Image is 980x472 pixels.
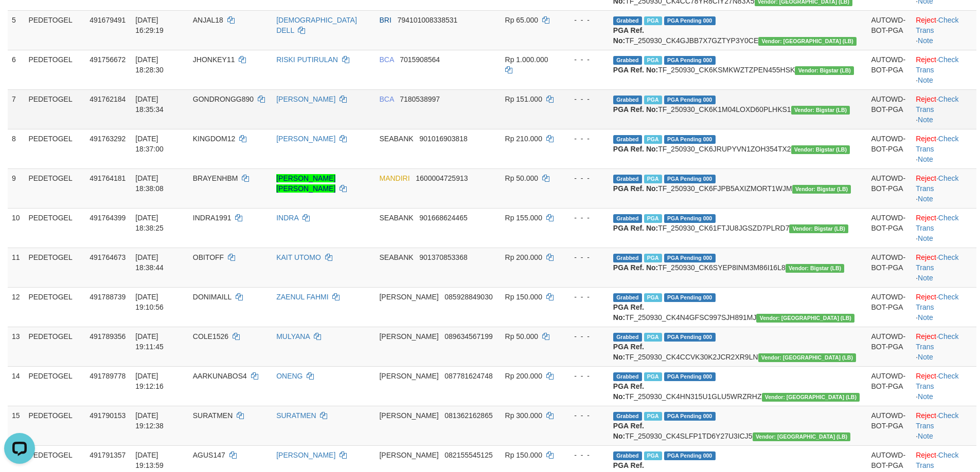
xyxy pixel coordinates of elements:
[565,410,605,421] div: - - -
[912,50,976,89] td: · ·
[90,372,126,380] span: 491789778
[867,366,912,406] td: AUTOWD-BOT-PGA
[444,411,492,420] span: Copy 081362162865 to clipboard
[135,174,164,193] span: [DATE] 18:38:08
[613,422,644,440] b: PGA Ref. No:
[276,332,310,341] a: MULYANA
[613,135,642,144] span: Grabbed
[916,214,958,232] a: Check Trans
[918,313,933,322] a: Note
[792,185,851,194] span: Vendor URL: https://dashboard.q2checkout.com/secure
[135,332,164,351] span: [DATE] 19:11:45
[664,135,716,144] span: PGA Pending
[90,135,126,143] span: 491763292
[916,55,936,64] a: Reject
[916,293,958,311] a: Check Trans
[613,293,642,302] span: Grabbed
[664,56,716,65] span: PGA Pending
[916,16,958,34] a: Check Trans
[916,214,936,222] a: Reject
[613,56,642,65] span: Grabbed
[916,174,958,193] a: Check Trans
[193,16,223,24] span: ANJAL18
[90,214,126,222] span: 491764399
[918,155,933,163] a: Note
[24,129,85,168] td: PEDETOGEL
[276,174,335,193] a: [PERSON_NAME] [PERSON_NAME]
[4,4,35,35] button: Open LiveChat chat widget
[916,372,936,380] a: Reject
[613,263,658,272] b: PGA Ref. No:
[444,332,492,341] span: Copy 089634567199 to clipboard
[609,168,867,208] td: TF_250930_CK6FJPB5AXIZMORT1WJM
[135,135,164,153] span: [DATE] 18:37:00
[276,55,338,64] a: RISKI PUTIRULAN
[135,95,164,114] span: [DATE] 18:35:34
[664,333,716,342] span: PGA Pending
[419,135,467,143] span: Copy 901016903818 to clipboard
[565,450,605,460] div: - - -
[135,451,164,469] span: [DATE] 19:13:59
[912,366,976,406] td: · ·
[565,173,605,183] div: - - -
[193,174,238,182] span: BRAYENHBM
[789,224,848,233] span: Vendor URL: https://dashboard.q2checkout.com/secure
[505,451,542,459] span: Rp 150.000
[193,55,235,64] span: JHONKEY11
[916,411,958,430] a: Check Trans
[613,224,658,232] b: PGA Ref. No:
[8,248,24,287] td: 11
[786,264,845,273] span: Vendor URL: https://dashboard.q2checkout.com/secure
[276,293,328,301] a: ZAENUL FAHMI
[193,451,225,459] span: AGUS147
[644,372,662,381] span: Marked by afzCS1
[912,248,976,287] td: · ·
[379,372,438,380] span: [PERSON_NAME]
[416,174,468,182] span: Copy 1600004725913 to clipboard
[916,135,958,153] a: Check Trans
[916,332,936,341] a: Reject
[916,16,936,24] a: Reject
[791,106,850,115] span: Vendor URL: https://dashboard.q2checkout.com/secure
[505,55,548,64] span: Rp 1.000.000
[613,214,642,223] span: Grabbed
[609,327,867,366] td: TF_250930_CK4CCVK30K2JCR2XR9LN
[379,451,438,459] span: [PERSON_NAME]
[644,451,662,460] span: Marked by afzCS1
[90,55,126,64] span: 491756672
[135,293,164,311] span: [DATE] 19:10:56
[505,332,539,341] span: Rp 50.000
[912,129,976,168] td: · ·
[867,208,912,248] td: AUTOWD-BOT-PGA
[90,174,126,182] span: 491764181
[90,95,126,103] span: 491762184
[24,406,85,445] td: PEDETOGEL
[762,393,860,402] span: Vendor URL: https://dashboard.q2checkout.com/secure
[916,293,936,301] a: Reject
[644,333,662,342] span: Marked by afzCS1
[758,37,857,46] span: Vendor URL: https://dashboard.q2checkout.com/secure
[918,195,933,203] a: Note
[8,129,24,168] td: 8
[664,214,716,223] span: PGA Pending
[912,287,976,327] td: · ·
[916,55,958,74] a: Check Trans
[918,353,933,361] a: Note
[24,89,85,129] td: PEDETOGEL
[613,175,642,183] span: Grabbed
[609,248,867,287] td: TF_250930_CK6SYEP8INM3M86I16L8
[505,372,542,380] span: Rp 200.000
[379,332,438,341] span: [PERSON_NAME]
[135,253,164,272] span: [DATE] 18:38:44
[565,54,605,65] div: - - -
[918,432,933,440] a: Note
[565,331,605,342] div: - - -
[193,411,233,420] span: SURATMEN
[444,451,492,459] span: Copy 082155545125 to clipboard
[867,287,912,327] td: AUTOWD-BOT-PGA
[867,248,912,287] td: AUTOWD-BOT-PGA
[664,412,716,421] span: PGA Pending
[613,26,644,45] b: PGA Ref. No:
[90,411,126,420] span: 491790153
[276,253,321,261] a: KAIT UTOMO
